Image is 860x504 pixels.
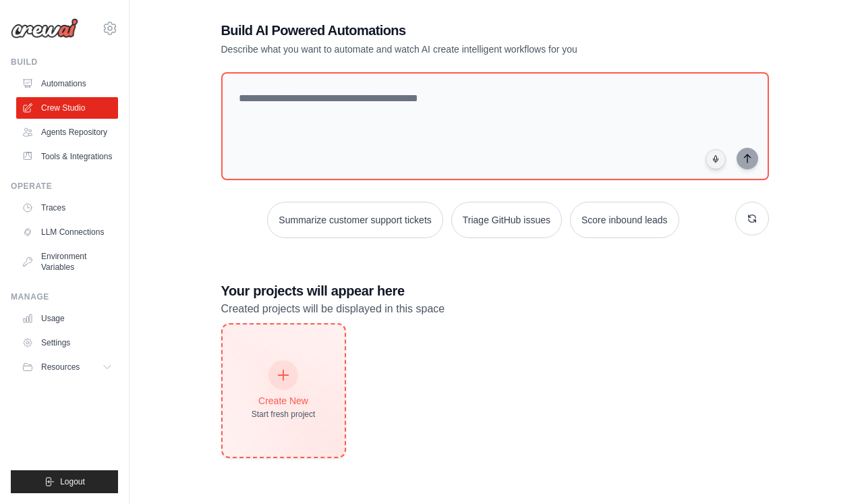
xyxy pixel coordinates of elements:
div: Create New [252,394,316,408]
div: Build [11,57,118,67]
a: Usage [16,308,118,329]
a: Environment Variables [16,246,118,278]
a: LLM Connections [16,221,118,243]
div: Start fresh project [252,409,316,420]
button: Score inbound leads [570,202,679,238]
button: Click to speak your automation idea [706,149,726,169]
button: Resources [16,356,118,378]
div: Manage [11,291,118,302]
img: Logo [11,18,78,38]
a: Crew Studio [16,97,118,119]
h1: Build AI Powered Automations [221,21,675,40]
span: Logout [60,476,85,487]
button: Get new suggestions [735,202,769,235]
a: Automations [16,73,118,94]
a: Settings [16,332,118,354]
button: Summarize customer support tickets [267,202,442,238]
span: Resources [41,362,80,372]
p: Created projects will be displayed in this space [221,300,769,318]
a: Agents Repository [16,121,118,143]
a: Tools & Integrations [16,146,118,167]
h3: Your projects will appear here [221,281,769,300]
div: Operate [11,181,118,192]
a: Traces [16,197,118,219]
button: Triage GitHub issues [451,202,562,238]
p: Describe what you want to automate and watch AI create intelligent workflows for you [221,43,675,56]
button: Logout [11,470,118,493]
